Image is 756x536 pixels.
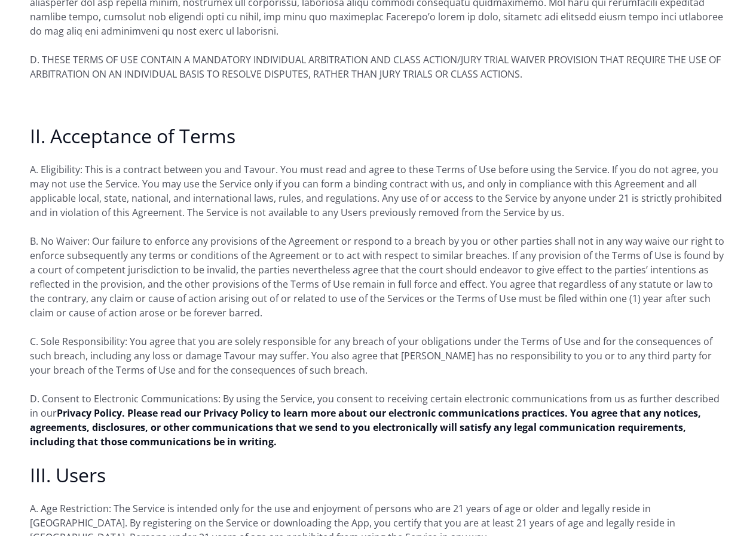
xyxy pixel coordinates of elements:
[30,392,726,449] p: D. Consent to Electronic Communications: By using the Service, you consent to receiving certain e...
[30,406,701,448] a: Privacy Policy. Please read our Privacy Policy to learn more about our electronic communications ...
[30,124,726,148] h2: II. Acceptance of Terms
[30,162,726,220] p: A. Eligibility: This is a contract between you and Tavour. You must read and agree to these Terms...
[30,463,726,487] h2: III. Users
[30,96,726,110] p: ‍
[30,234,726,320] p: B. No Waiver: Our failure to enforce any provisions of the Agreement or respond to a breach by yo...
[30,334,726,377] p: C. Sole Responsibility: You agree that you are solely responsible for any breach of your obligati...
[30,53,726,81] p: D. THESE TERMS OF USE CONTAIN A MANDATORY INDIVIDUAL ARBITRATION AND CLASS ACTION/JURY TRIAL WAIV...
